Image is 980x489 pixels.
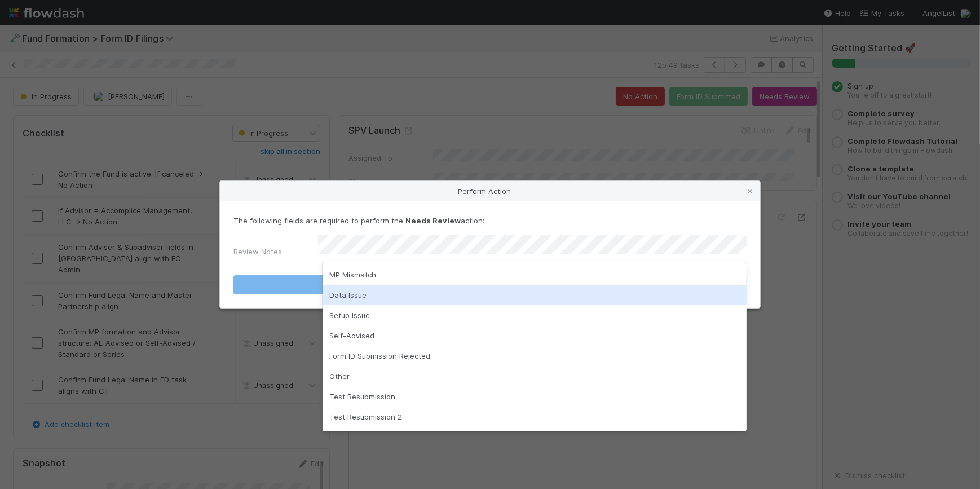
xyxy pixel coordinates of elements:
div: Data Issue [323,285,747,305]
div: Other [323,366,747,386]
div: Self-Advised [323,325,747,346]
button: Needs Review [233,275,747,294]
label: Review Notes [233,246,282,257]
div: MP Mismatch [323,265,747,285]
p: The following fields are required to perform the action: [233,215,747,226]
div: Test Resubmission 2 [323,407,747,427]
div: Form ID Submission Rejected [323,346,747,366]
strong: Needs Review [405,216,461,225]
div: Test Resubmission 3 [323,427,747,447]
div: Setup Issue [323,305,747,325]
div: Perform Action [220,181,760,201]
div: Test Resubmission [323,386,747,407]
